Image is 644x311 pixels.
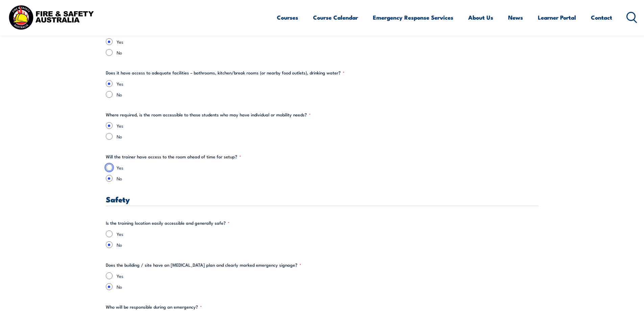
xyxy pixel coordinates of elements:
[106,304,539,310] label: Who will be responsible during an emergency?
[106,69,344,76] legend: Does it have access to adequate facilities – bathrooms, kitchen/break rooms (or nearby food outle...
[117,230,539,237] label: Yes
[106,111,311,118] legend: Where required, is the room accessible to those students who may have individual or mobility needs?
[373,8,453,26] a: Emergency Response Services
[468,8,493,26] a: About Us
[117,272,539,279] label: Yes
[508,8,523,26] a: News
[106,195,539,203] h3: Safety
[117,80,539,87] label: Yes
[117,133,539,140] label: No
[117,38,539,45] label: Yes
[538,8,576,26] a: Learner Portal
[106,220,230,226] legend: Is the training location easily accessible and generally safe?
[117,283,539,290] label: No
[117,241,539,248] label: No
[117,49,539,56] label: No
[277,8,298,26] a: Courses
[313,8,358,26] a: Course Calendar
[591,8,612,26] a: Contact
[117,122,539,129] label: Yes
[117,175,539,182] label: No
[106,262,301,268] legend: Does the building / site have an [MEDICAL_DATA] plan and clearly marked emergency signage?
[106,153,241,160] legend: Will the trainer have access to the room ahead of time for setup?
[117,164,539,171] label: Yes
[117,91,539,98] label: No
